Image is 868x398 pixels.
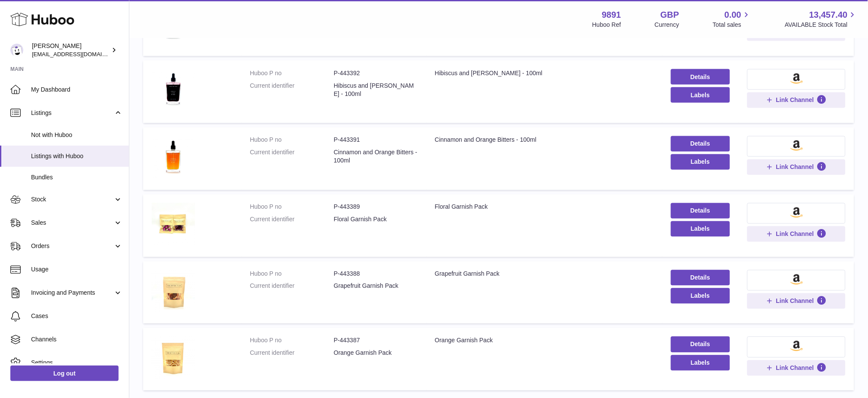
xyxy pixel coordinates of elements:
[31,195,113,204] span: Stock
[334,282,417,290] dd: Grapefruit Garnish Pack
[790,274,803,285] img: amazon-small.png
[152,136,195,179] img: Cinnamon and Orange Bitters - 100ml
[250,270,334,278] dt: Huboo P no
[31,242,113,250] span: Orders
[334,136,417,144] dd: P-443391
[250,349,334,357] dt: Current identifier
[435,337,654,345] div: Orange Garnish Pack
[152,337,195,380] img: Orange Garnish Pack
[671,288,730,304] button: Labels
[334,270,417,278] dd: P-443388
[747,159,846,175] button: Link Channel
[776,230,814,238] span: Link Channel
[32,51,127,57] span: [EMAIL_ADDRESS][DOMAIN_NAME]
[671,337,730,352] a: Details
[713,21,751,29] span: Total sales
[31,173,122,181] span: Bundles
[671,69,730,85] a: Details
[31,265,122,274] span: Usage
[250,82,334,98] dt: Current identifier
[790,207,803,218] img: amazon-small.png
[790,341,803,351] img: amazon-small.png
[776,364,814,372] span: Link Channel
[250,216,334,224] dt: Current identifier
[602,9,621,21] strong: 9891
[592,21,621,29] div: Huboo Ref
[250,282,334,290] dt: Current identifier
[250,203,334,211] dt: Huboo P no
[671,87,730,103] button: Labels
[790,140,803,151] img: amazon-small.png
[747,226,846,242] button: Link Channel
[31,131,122,139] span: Not with Huboo
[152,203,195,246] img: Floral Garnish Pack
[10,366,119,381] a: Log out
[776,163,814,171] span: Link Channel
[435,203,654,211] div: Floral Garnish Pack
[31,219,113,227] span: Sales
[725,9,742,21] span: 0.00
[655,21,680,29] div: Currency
[747,360,846,376] button: Link Channel
[31,312,122,320] span: Cases
[671,203,730,219] a: Details
[334,149,417,165] dd: Cinnamon and Orange Bitters - 100ml
[747,92,846,108] button: Link Channel
[435,270,654,278] div: Grapefruit Garnish Pack
[32,42,110,58] div: [PERSON_NAME]
[334,203,417,211] dd: P-443389
[250,337,334,345] dt: Huboo P no
[809,9,848,21] span: 13,457.40
[671,154,730,170] button: Labels
[671,270,730,286] a: Details
[435,69,654,77] div: Hibiscus and [PERSON_NAME] - 100ml
[776,297,814,305] span: Link Channel
[31,86,122,94] span: My Dashboard
[31,289,113,297] span: Invoicing and Payments
[785,21,858,29] span: AVAILABLE Stock Total
[671,221,730,237] button: Labels
[250,136,334,144] dt: Huboo P no
[152,69,195,112] img: Hibiscus and Rose Bitters - 100ml
[435,136,654,144] div: Cinnamon and Orange Bitters - 100ml
[785,9,858,29] a: 13,457.40 AVAILABLE Stock Total
[661,9,679,21] strong: GBP
[250,69,334,77] dt: Huboo P no
[31,109,113,117] span: Listings
[334,216,417,224] dd: Floral Garnish Pack
[334,82,417,98] dd: Hibiscus and [PERSON_NAME] - 100ml
[334,69,417,77] dd: P-443392
[671,136,730,152] a: Details
[250,149,334,165] dt: Current identifier
[776,96,814,104] span: Link Channel
[713,9,751,29] a: 0.00 Total sales
[334,337,417,345] dd: P-443387
[10,44,23,57] img: internalAdmin-9891@internal.huboo.com
[747,293,846,309] button: Link Channel
[334,349,417,357] dd: Orange Garnish Pack
[31,359,122,367] span: Settings
[31,152,122,160] span: Listings with Huboo
[671,355,730,371] button: Labels
[152,270,195,313] img: Grapefruit Garnish Pack
[31,335,122,344] span: Channels
[790,73,803,84] img: amazon-small.png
